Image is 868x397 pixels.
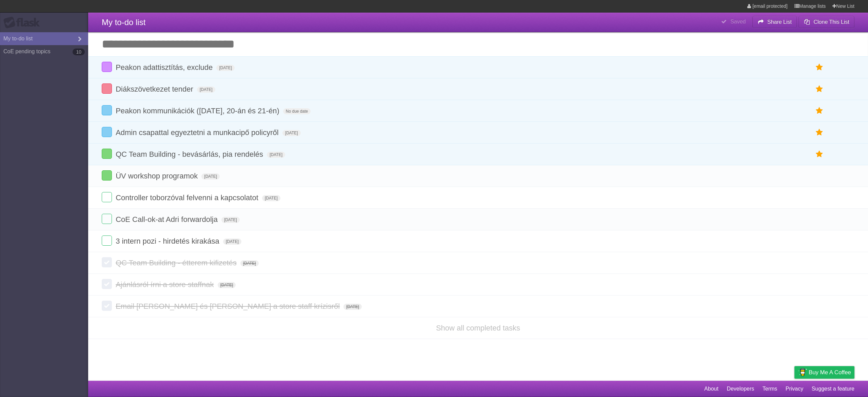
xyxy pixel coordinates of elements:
span: Peakon kommunikációk ([DATE], 20-án és 21-én) [116,107,281,115]
label: Done [102,235,112,246]
label: Done [102,62,112,72]
img: Buy me a coffee [798,366,807,378]
div: Flask [3,17,44,29]
b: Clone This List [813,19,849,25]
span: [DATE] [240,260,259,266]
label: Done [102,83,112,94]
span: Ajánlásról írni a store staffnak [116,280,215,289]
label: Done [102,192,112,202]
span: QC Team Building - bevásárlás, pia rendelés [116,150,265,158]
span: Buy me a coffee [809,366,851,378]
b: 10 [73,49,85,55]
span: [DATE] [201,173,220,179]
button: Clone This List [798,16,854,28]
span: Email [PERSON_NAME] és [PERSON_NAME] a store staff krízisről [116,302,341,310]
span: No due date [283,108,311,114]
span: [DATE] [216,65,235,71]
label: Done [102,301,112,311]
span: Controller toborzóval felvenni a kapcsolatot [116,193,260,202]
span: Admin csapattal egyeztetni a munkacipő policyről [116,128,280,137]
span: [DATE] [343,304,362,310]
label: Star task [813,127,826,138]
label: Done [102,105,112,115]
span: [email protected] [752,3,788,9]
span: [DATE] [223,239,241,245]
span: [DATE] [262,195,280,201]
span: QC Team Building - étterem kifizetés [116,259,238,267]
label: Done [102,214,112,224]
a: About [704,382,718,395]
span: Peakon adattisztítás, exclude [116,63,214,72]
a: Developers [727,382,754,395]
label: Star task [813,105,826,116]
span: 3 intern pozi - hirdetés kirakása [116,237,221,245]
span: CoE Call-ok-at Adri forwardolja [116,215,219,224]
label: Done [102,170,112,181]
span: [DATE] [282,130,301,136]
b: Share List [767,19,792,25]
span: [DATE] [221,217,240,223]
a: Terms [763,382,777,395]
label: Done [102,257,112,267]
span: [DATE] [218,282,236,288]
label: Star task [813,83,826,95]
span: [DATE] [267,152,285,158]
a: Suggest a feature [812,382,854,395]
span: ÜV workshop programok [116,172,199,180]
b: Saved [730,19,746,24]
a: Buy me a coffee [794,366,854,379]
span: Diákszövetkezet tender [116,85,195,93]
a: Show all completed tasks [436,324,520,332]
label: Done [102,127,112,137]
button: Share List [752,16,797,28]
a: Privacy [786,382,803,395]
span: [DATE] [197,87,215,93]
label: Done [102,149,112,159]
span: My to-do list [102,18,145,27]
label: Star task [813,62,826,73]
label: Star task [813,149,826,160]
label: Done [102,279,112,289]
